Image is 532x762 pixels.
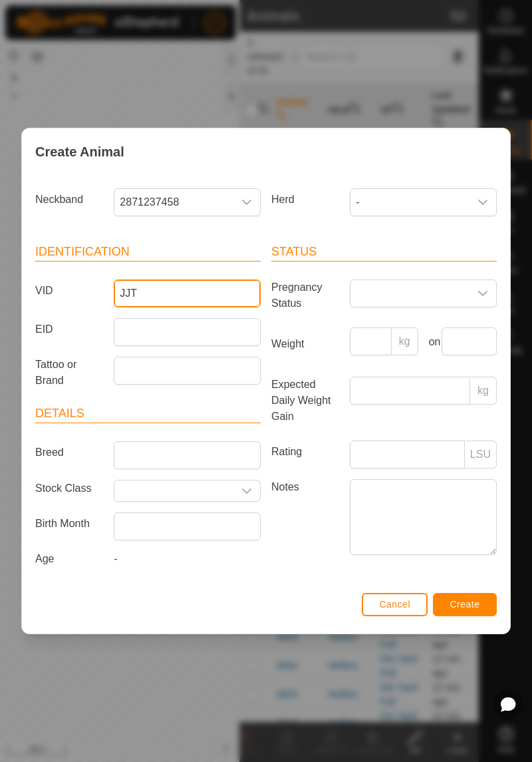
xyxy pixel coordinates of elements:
label: Neckband [30,188,108,211]
header: Details [35,405,261,423]
label: Pregnancy Status [266,280,344,311]
label: Notes [266,479,344,554]
div: dropdown trigger [469,189,496,216]
label: Breed [30,441,108,464]
span: - [114,553,117,564]
label: Expected Daily Weight Gain [266,377,344,425]
header: Status [271,243,497,262]
label: VID [30,280,108,302]
p-inputgroup-addon: LSU [465,441,497,469]
label: Stock Class [30,480,108,496]
label: Rating [266,441,344,463]
div: dropdown trigger [469,280,496,307]
label: on [424,334,437,350]
span: 2871237458 [114,189,233,216]
span: Create Animal [35,142,124,162]
p-inputgroup-addon: kg [470,377,497,405]
label: Herd [266,188,344,211]
span: Cancel [379,599,410,610]
div: dropdown trigger [233,189,260,216]
label: Age [30,551,108,567]
span: Create [450,599,480,610]
button: Create [433,593,497,616]
label: EID [30,318,108,341]
label: Tattoo or Brand [30,357,108,389]
label: Weight [266,327,344,361]
button: Cancel [362,593,428,616]
div: dropdown trigger [233,480,260,501]
span: - [350,189,469,216]
label: Birth Month [30,512,108,535]
header: Identification [35,243,261,262]
p-inputgroup-addon: kg [392,327,418,355]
